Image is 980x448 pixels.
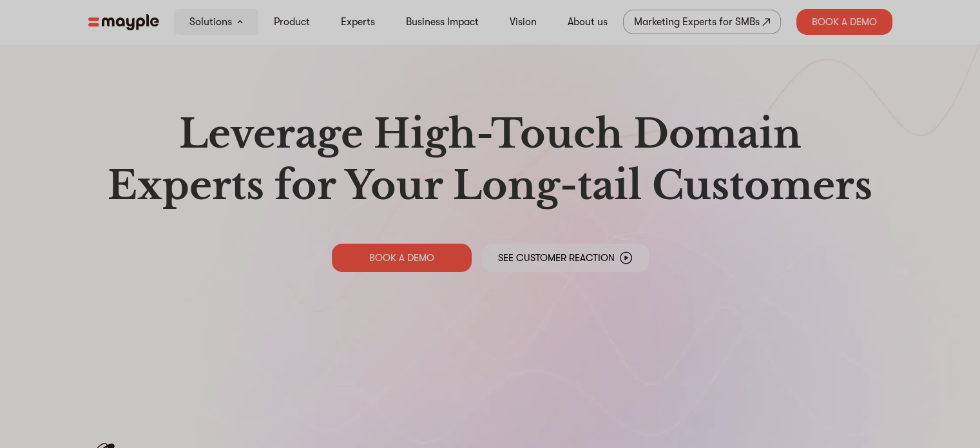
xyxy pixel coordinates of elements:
div: Book A Demo [796,9,892,35]
a: Solutions [189,14,232,30]
img: arrow-down [237,20,243,24]
a: Marketing Experts for SMBs [623,10,781,34]
p: BOOK A DEMO [369,251,434,264]
a: Product [274,14,310,30]
a: Experts [341,14,375,30]
a: About us [568,14,608,30]
a: See Customer Reaction [482,244,649,272]
img: mayple-logo [88,14,159,30]
h1: Leverage High-Touch Domain Experts for Your Long-tail Customers [99,108,882,211]
a: BOOK A DEMO [332,244,472,272]
div: Marketing Experts for SMBs [634,13,760,31]
a: Business Impact [406,14,479,30]
p: See Customer Reaction [498,251,615,264]
a: Vision [510,14,537,30]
